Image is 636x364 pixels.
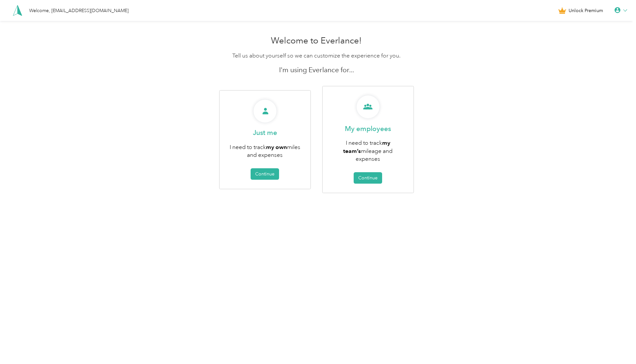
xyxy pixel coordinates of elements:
[29,7,129,14] div: Welcome, [EMAIL_ADDRESS][DOMAIN_NAME]
[158,65,475,74] p: I'm using Everlance for...
[253,128,277,137] p: Just me
[266,143,287,150] b: my own
[345,124,391,133] p: My employees
[599,327,636,364] iframe: Everlance-gr Chat Button Frame
[158,52,475,60] p: Tell us about yourself so we can customize the experience for you.
[569,7,603,14] span: Unlock Premium
[158,36,475,46] h1: Welcome to Everlance!
[354,172,382,184] button: Continue
[343,139,390,154] b: my team’s
[343,139,393,162] span: I need to track mileage and expenses
[251,168,279,180] button: Continue
[230,143,300,159] span: I need to track miles and expenses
